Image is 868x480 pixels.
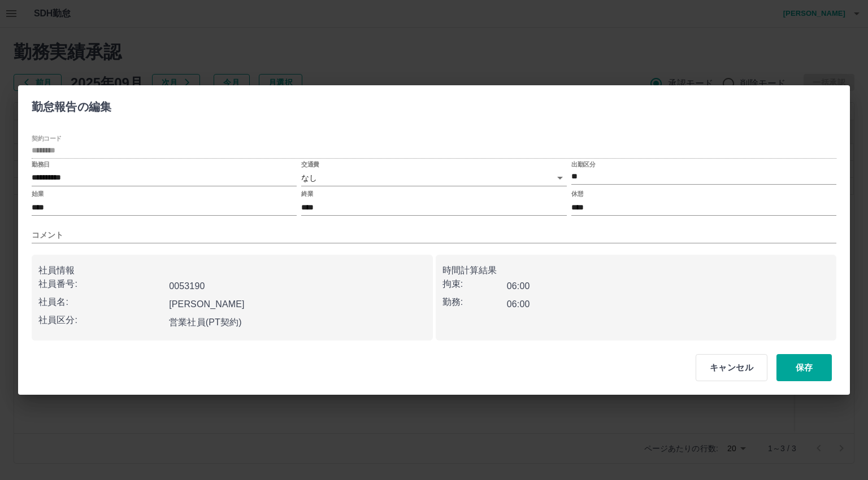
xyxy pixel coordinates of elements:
[32,160,50,168] label: 勤務日
[571,190,583,198] label: 休憩
[169,317,242,327] b: 営業社員(PT契約)
[442,277,507,291] p: 拘束:
[38,277,164,291] p: 社員番号:
[38,264,426,277] p: 社員情報
[507,299,530,309] b: 06:00
[442,264,830,277] p: 時間計算結果
[38,313,164,327] p: 社員区分:
[32,190,44,198] label: 始業
[38,295,164,309] p: 社員名:
[32,134,62,142] label: 契約コード
[442,295,507,309] p: 勤務:
[169,281,205,291] b: 0053190
[571,160,595,168] label: 出勤区分
[301,190,313,198] label: 終業
[18,85,125,124] h2: 勤怠報告の編集
[507,281,530,291] b: 06:00
[776,354,832,381] button: 保存
[696,354,767,381] button: キャンセル
[169,299,245,309] b: [PERSON_NAME]
[301,170,566,186] div: なし
[301,160,319,168] label: 交通費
